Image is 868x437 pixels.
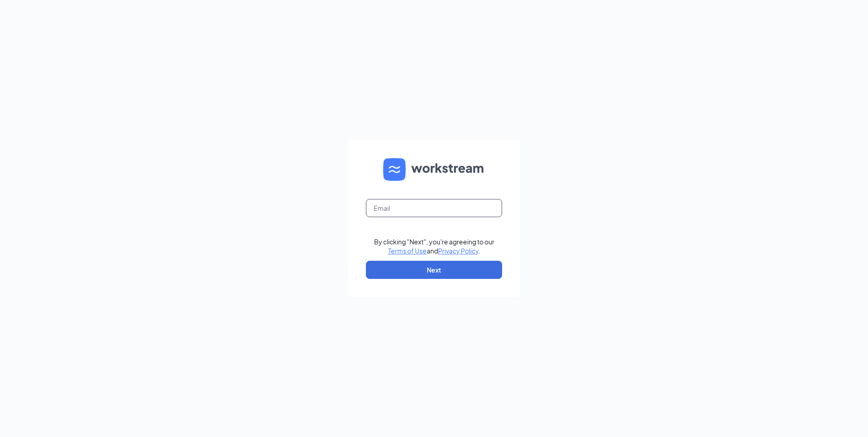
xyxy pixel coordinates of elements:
input: Email [366,199,502,217]
a: Terms of Use [388,247,427,255]
a: Privacy Policy [438,247,478,255]
img: WS logo and Workstream text [383,158,485,181]
div: By clicking "Next", you're agreeing to our and . [374,237,494,255]
button: Next [366,261,502,279]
